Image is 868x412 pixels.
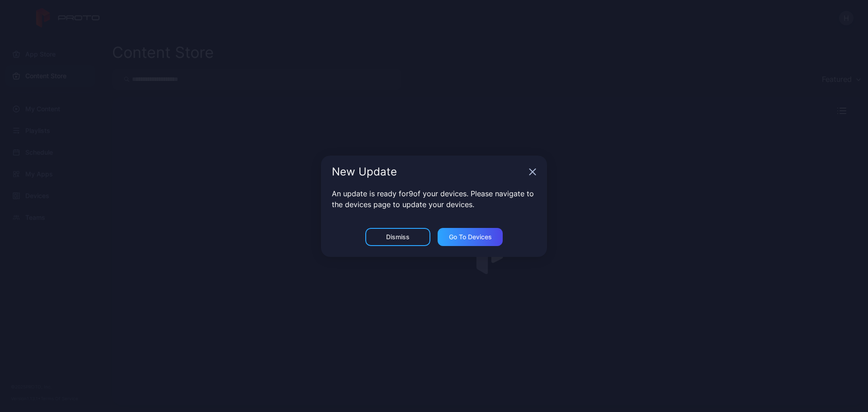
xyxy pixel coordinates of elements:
[332,188,536,210] p: An update is ready for 9 of your devices. Please navigate to the devices page to update your devi...
[449,233,492,241] div: Go to devices
[332,166,525,177] div: New Update
[365,228,430,246] button: Dismiss
[438,228,503,246] button: Go to devices
[386,233,410,241] div: Dismiss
